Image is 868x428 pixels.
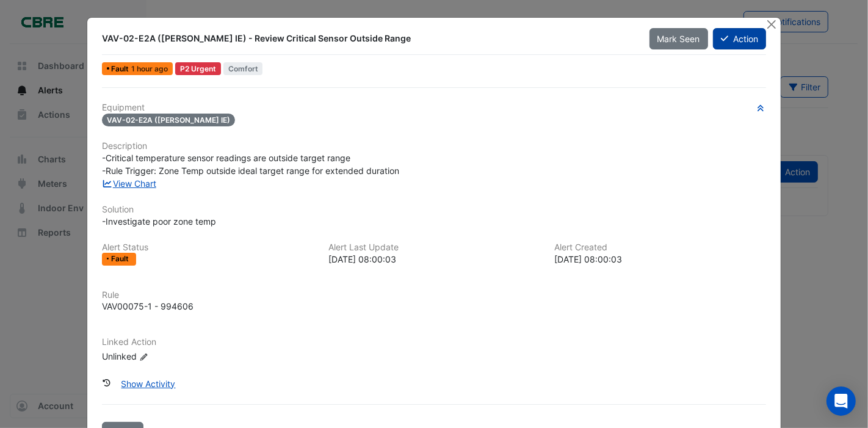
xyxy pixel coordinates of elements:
button: Show Activity [114,373,184,394]
h6: Alert Status [102,242,314,253]
button: Mark Seen [649,28,708,49]
button: Close [765,18,778,31]
div: Unlinked [102,350,248,363]
div: P2 Urgent [175,62,221,75]
h6: Alert Created [554,242,766,253]
h6: Equipment [102,103,766,113]
div: [DATE] 08:00:03 [328,253,540,266]
span: Comfort [223,62,263,75]
span: Fri 29-Aug-2025 08:00 AEST [132,64,168,73]
h6: Rule [102,290,766,300]
fa-icon: Edit Linked Action [139,352,148,361]
h6: Description [102,141,766,151]
a: View Chart [102,178,156,189]
span: Mark Seen [657,34,700,44]
h6: Alert Last Update [328,242,540,253]
div: [DATE] 08:00:03 [554,253,766,266]
div: VAV00075-1 - 994606 [102,300,193,313]
span: Fault [112,255,132,263]
button: Action [713,28,766,49]
div: Open Intercom Messenger [826,386,856,416]
h6: Solution [102,205,766,215]
span: Fault [112,65,132,73]
span: VAV-02-E2A ([PERSON_NAME] IE) [102,114,235,126]
span: -Critical temperature sensor readings are outside target range -Rule Trigger: Zone Temp outside i... [102,153,399,176]
h6: Linked Action [102,337,766,347]
div: VAV-02-E2A ([PERSON_NAME] IE) - Review Critical Sensor Outside Range [102,32,634,45]
span: -Investigate poor zone temp [102,216,216,227]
